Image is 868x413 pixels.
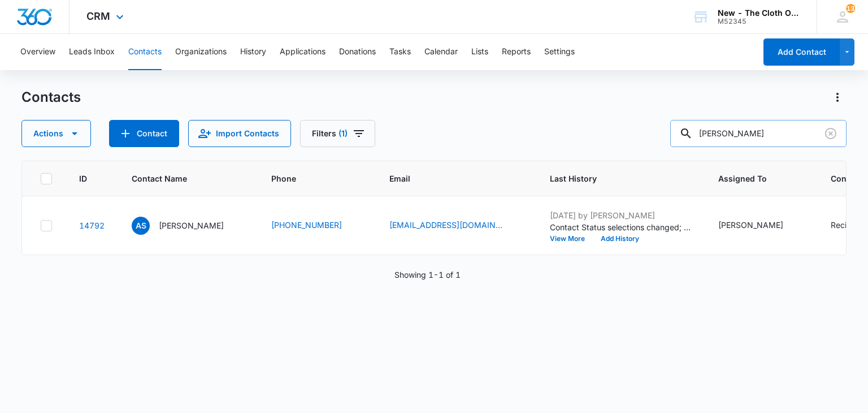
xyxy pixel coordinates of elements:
div: account name [718,8,800,18]
p: [DATE] by [PERSON_NAME] [550,209,691,221]
button: Tasks [389,34,411,70]
h1: Contacts [21,89,81,106]
span: Phone [271,173,346,184]
div: account id [718,18,800,25]
span: Contact Name [132,173,228,184]
a: Navigate to contact details page for Ashley Schlegel [79,221,105,230]
button: Applications [280,34,325,70]
div: Email - ash.olson37z@gmail.com - Select to Edit Field [389,219,523,233]
span: CRM [86,10,110,22]
div: Phone - 6514724670 - Select to Edit Field [271,219,362,233]
div: [PERSON_NAME] [718,219,783,231]
button: Add Contact [109,120,179,147]
button: Import Contacts [188,120,291,147]
button: Organizations [175,34,227,70]
button: Actions [828,88,847,106]
p: Contact Status selections changed; Ready for package was removed and Received OS package was added. [550,221,691,233]
div: Assigned To - Mariah Kaiser - Select to Edit Field [718,219,804,233]
span: Email [389,173,506,184]
div: Recipient [831,219,865,231]
p: [PERSON_NAME] [159,220,224,231]
button: Clear [822,124,840,143]
button: Leads Inbox [69,34,115,70]
button: Contacts [128,34,162,70]
button: Overview [20,34,55,70]
span: Last History [550,173,675,184]
input: Search Contacts [670,120,847,147]
span: (1) [338,130,348,137]
p: Showing 1-1 of 1 [394,269,461,281]
a: [PHONE_NUMBER] [271,219,342,231]
span: Assigned To [718,173,787,184]
span: 13 [846,4,855,13]
button: Add Contact [763,38,840,66]
span: ID [79,173,88,184]
button: History [240,34,266,70]
button: Settings [544,34,575,70]
button: Filters [300,120,375,147]
span: AS [132,217,150,235]
button: Add History [593,235,647,242]
button: Actions [21,120,91,147]
button: View More [550,235,593,242]
button: Calendar [424,34,458,70]
button: Donations [339,34,376,70]
button: Lists [471,34,488,70]
a: [EMAIL_ADDRESS][DOMAIN_NAME] [389,219,502,231]
div: notifications count [846,4,855,13]
div: Contact Name - Ashley Schlegel - Select to Edit Field [132,217,244,235]
button: Reports [502,34,531,70]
